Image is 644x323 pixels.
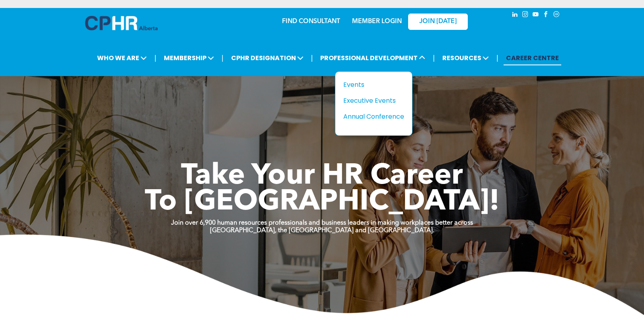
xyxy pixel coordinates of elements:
span: WHO WE ARE [95,51,149,65]
li: | [496,50,498,66]
a: JOIN [DATE] [408,14,468,30]
span: JOIN [DATE] [419,18,457,25]
strong: Join over 6,900 human resources professionals and business leaders in making workplaces better ac... [171,220,473,226]
span: CPHR DESIGNATION [229,51,306,65]
a: MEMBER LOGIN [352,18,402,25]
li: | [433,50,435,66]
a: linkedin [511,10,519,21]
li: | [311,50,313,66]
strong: [GEOGRAPHIC_DATA], the [GEOGRAPHIC_DATA] and [GEOGRAPHIC_DATA]. [210,227,434,234]
span: MEMBERSHIP [161,51,216,65]
span: Take Your HR Career [181,162,463,191]
div: Events [343,80,398,90]
li: | [154,50,156,66]
a: Executive Events [343,96,404,106]
a: Events [343,80,404,90]
a: facebook [542,10,551,21]
span: To [GEOGRAPHIC_DATA]! [145,188,500,217]
span: PROFESSIONAL DEVELOPMENT [318,51,428,65]
div: Executive Events [343,96,398,106]
a: youtube [531,10,540,21]
a: FIND CONSULTANT [282,18,340,25]
img: A blue and white logo for cp alberta [85,16,158,30]
span: RESOURCES [440,51,491,65]
a: Social network [552,10,561,21]
div: Annual Conference [343,112,398,121]
a: Annual Conference [343,112,404,121]
li: | [222,50,224,66]
a: CAREER CENTRE [504,51,561,65]
a: instagram [521,10,530,21]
